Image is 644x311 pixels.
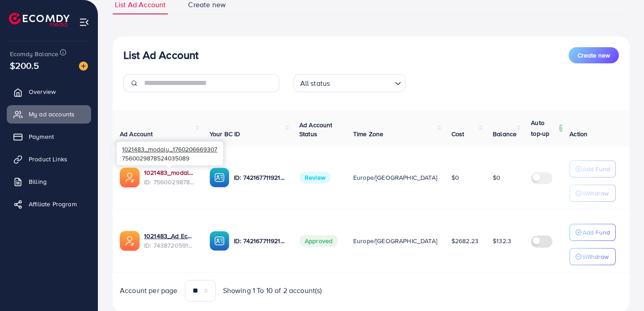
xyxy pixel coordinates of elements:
img: logo [9,13,70,27]
p: Withdraw [583,251,609,262]
p: ID: 7421677119211700241 [234,172,285,183]
a: My ad accounts [7,105,91,123]
span: Ecomdy Balance [10,49,58,58]
a: Payment [7,128,91,146]
span: Payment [29,132,54,141]
span: Overview [29,87,56,96]
span: Ad Account [120,129,153,138]
span: Create new [578,51,610,60]
span: ID: 7438720591575744513 [144,241,195,250]
span: Balance [493,129,517,138]
img: ic-ads-acc.e4c84228.svg [120,231,140,251]
span: Action [570,129,587,138]
span: Europe/[GEOGRAPHIC_DATA] [353,236,437,245]
p: Auto top-up [531,117,557,139]
span: Your BC ID [210,129,241,138]
div: 7560029878524035089 [117,142,223,165]
span: $0 [493,173,500,182]
span: Cost [451,129,464,138]
a: Billing [7,173,91,191]
span: ID: 7560029878524035089 [144,178,195,187]
a: Affiliate Program [7,195,91,213]
span: $200.5 [10,59,39,72]
a: 1021483_Ad Ecomdy sans frais_1731962118324 [144,231,195,240]
span: Account per page [120,285,178,296]
p: Add Fund [583,227,610,238]
iframe: Chat [606,271,637,304]
p: Add Fund [583,164,610,174]
img: menu [79,17,89,27]
span: Ad Account Status [299,120,333,138]
span: Time Zone [353,129,383,138]
img: ic-ads-acc.e4c84228.svg [120,168,140,187]
div: <span class='underline'>1021483_Ad Ecomdy sans frais_1731962118324</span></br>7438720591575744513 [144,231,195,250]
h3: List Ad Account [123,49,198,62]
span: $0 [451,173,459,182]
span: Review [299,172,331,183]
span: 1021483_modaly_1760206669307 [122,145,217,153]
span: $132.3 [493,236,511,245]
span: Europe/[GEOGRAPHIC_DATA] [353,173,437,182]
button: Add Fund [570,224,616,241]
p: ID: 7421677119211700241 [234,235,285,246]
img: ic-ba-acc.ded83a64.svg [210,231,229,251]
span: $2682.23 [451,236,478,245]
button: Add Fund [570,160,616,178]
span: Billing [29,177,47,186]
span: Showing 1 To 10 of 2 account(s) [223,285,322,296]
span: Approved [299,235,338,247]
button: Withdraw [570,248,616,265]
img: image [79,62,88,71]
span: My ad accounts [29,110,74,119]
span: Affiliate Program [29,200,77,209]
button: Withdraw [570,185,616,202]
input: Search for option [333,75,391,90]
a: Overview [7,83,91,101]
a: 1021483_modaly_1760206669307 [144,168,195,177]
img: ic-ba-acc.ded83a64.svg [210,168,229,187]
span: All status [298,77,332,90]
button: Create new [569,47,619,63]
div: Search for option [294,74,406,92]
a: Product Links [7,150,91,168]
p: Withdraw [583,188,609,199]
span: Product Links [29,155,67,164]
